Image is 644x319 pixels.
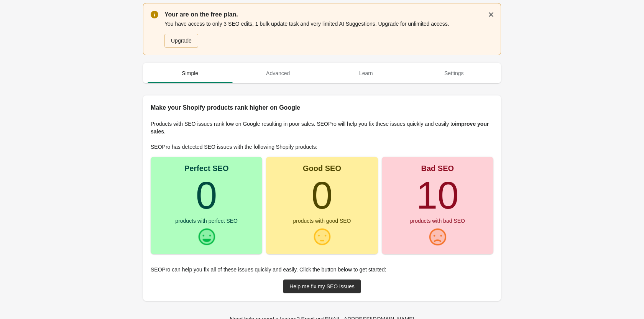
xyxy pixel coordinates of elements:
[289,283,355,289] div: Help me fix my SEO issues
[416,174,459,217] turbo-frame: 10
[146,63,234,83] button: Simple
[236,66,321,80] span: Advanced
[184,164,229,172] div: Perfect SEO
[196,174,217,217] turbo-frame: 0
[410,218,465,224] div: products with bad SEO
[164,34,198,48] a: Upgrade
[324,66,409,80] span: Learn
[234,63,322,83] button: Advanced
[151,143,493,151] p: SEOPro has detected SEO issues with the following Shopify products:
[421,164,454,172] div: Bad SEO
[283,280,361,293] a: Help me fix my SEO issues
[164,10,493,19] p: Your are on the free plan.
[322,63,410,83] button: Learn
[293,218,351,224] div: products with good SEO
[148,66,233,80] span: Simple
[171,38,192,44] div: Upgrade
[410,63,498,83] button: Settings
[412,66,497,80] span: Settings
[303,164,341,172] div: Good SEO
[151,266,493,273] p: SEOPro can help you fix all of these issues quickly and easily. Click the button below to get sta...
[311,174,333,217] turbo-frame: 0
[175,218,238,224] div: products with perfect SEO
[151,103,493,112] h2: Make your Shopify products rank higher on Google
[164,19,493,48] div: You have access to only 3 SEO edits, 1 bulk update task and very limited AI Suggestions. Upgrade ...
[151,120,493,135] p: Products with SEO issues rank low on Google resulting in poor sales. SEOPro will help you fix the...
